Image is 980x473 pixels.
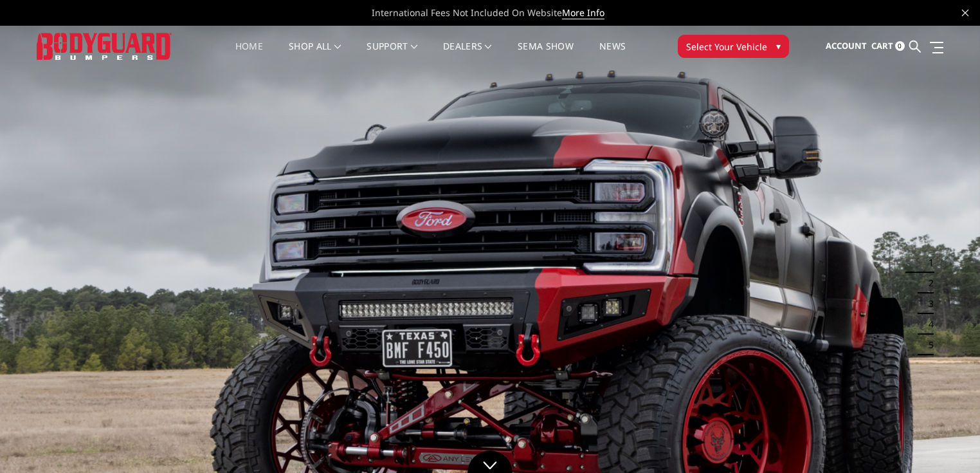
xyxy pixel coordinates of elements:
a: Home [235,42,263,67]
a: Dealers [443,42,492,67]
a: Cart 0 [871,29,905,64]
iframe: Chat Widget [916,411,980,473]
a: News [599,42,626,67]
span: Select Your Vehicle [686,40,767,53]
span: 0 [895,41,905,51]
button: Select Your Vehicle [678,35,789,58]
button: 5 of 5 [921,335,934,355]
a: More Info [562,6,604,19]
img: BODYGUARD BUMPERS [37,33,172,59]
a: Account [826,29,867,64]
button: 3 of 5 [921,293,934,314]
span: ▾ [776,39,781,53]
button: 1 of 5 [921,252,934,273]
button: 4 of 5 [921,314,934,335]
a: SEMA Show [518,42,574,67]
a: Click to Down [467,450,513,473]
span: Account [826,40,867,51]
span: Cart [871,40,893,51]
button: 2 of 5 [921,273,934,293]
a: shop all [289,42,341,67]
a: Support [367,42,417,67]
